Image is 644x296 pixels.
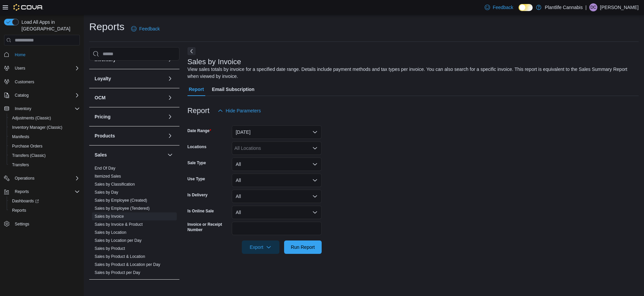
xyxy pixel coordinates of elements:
span: Run Report [291,244,315,251]
span: Reports [15,189,29,194]
a: Feedback [482,1,516,14]
button: Sales [166,151,174,159]
a: Customers [12,78,37,86]
button: Manifests [7,132,83,141]
span: Export [246,240,275,254]
span: Inventory [15,106,31,111]
button: OCM [166,94,174,102]
span: Catalog [12,91,80,99]
span: Users [12,64,80,72]
a: Sales by Invoice & Product [95,222,143,227]
span: Inventory [12,105,80,113]
a: Itemized Sales [95,174,121,179]
a: Sales by Product per Day [95,270,140,275]
a: Transfers (Classic) [9,152,48,160]
a: Sales by Location per Day [95,238,142,243]
label: Locations [187,144,207,150]
a: Feedback [128,22,162,35]
a: Home [12,51,28,59]
span: Reports [9,206,80,214]
a: Manifests [9,133,32,141]
span: Transfers [12,162,29,168]
h3: Report [187,107,210,115]
span: Dashboards [12,198,39,204]
button: Catalog [12,91,31,99]
button: All [232,158,322,171]
button: Users [12,64,28,72]
button: Inventory [1,104,83,113]
button: Loyalty [166,75,174,83]
div: Sales [89,164,179,279]
span: Home [12,50,80,59]
img: Cova [13,4,43,11]
button: Run Report [284,240,322,254]
span: Email Subscription [212,83,255,96]
span: Purchase Orders [9,142,80,150]
span: Manifests [12,134,29,139]
h3: Sales [95,152,107,158]
span: Feedback [139,25,160,32]
a: Sales by Location [95,230,126,235]
a: Sales by Employee (Tendered) [95,206,150,211]
span: Reports [12,208,26,213]
button: Products [166,132,174,140]
h1: Reports [89,20,124,33]
span: Transfers (Classic) [9,152,80,160]
a: Sales by Product & Location per Day [95,262,160,267]
a: Adjustments (Classic) [9,114,54,122]
button: Home [1,50,83,59]
span: Inventory Manager (Classic) [12,125,62,130]
button: Inventory Manager (Classic) [7,123,83,132]
span: Operations [12,174,80,182]
h3: Sales by Invoice [187,58,241,66]
button: Users [1,64,83,73]
span: Home [15,52,25,58]
span: Reports [12,188,80,196]
span: Sales by Invoice & Product [95,222,143,227]
span: Customers [15,79,34,85]
p: Plantlife Cannabis [545,3,583,11]
button: Catalog [1,91,83,100]
button: Customers [1,77,83,87]
span: Adjustments (Classic) [9,114,80,122]
a: Sales by Product & Location [95,254,145,259]
span: Inventory Manager (Classic) [9,123,80,131]
button: Inventory [12,105,34,113]
span: Sales by Product [95,246,125,251]
span: Sales by Employee (Created) [95,198,147,203]
button: Settings [1,219,83,229]
button: All [232,190,322,203]
a: Purchase Orders [9,142,45,150]
label: Is Online Sale [187,208,214,214]
button: Purchase Orders [7,141,83,151]
a: Inventory Manager (Classic) [9,123,65,131]
span: Operations [15,176,35,181]
button: Reports [12,188,32,196]
span: Adjustments (Classic) [12,115,51,121]
button: All [232,206,322,219]
span: Sales by Invoice [95,214,124,219]
h3: Products [95,132,115,139]
label: Is Delivery [187,192,208,198]
div: View sales totals by invoice for a specified date range. Details include payment methods and tax ... [187,66,635,80]
span: Load All Apps in [GEOGRAPHIC_DATA] [19,19,80,32]
p: [PERSON_NAME] [600,3,639,11]
label: Sale Type [187,160,206,166]
h3: Loyalty [95,75,111,82]
a: Sales by Invoice [95,214,124,219]
a: Dashboards [7,196,83,206]
label: Use Type [187,176,205,182]
input: Dark Mode [519,4,533,11]
button: Operations [1,174,83,183]
a: Sales by Classification [95,182,135,187]
button: Transfers (Classic) [7,151,83,160]
span: Purchase Orders [12,143,43,149]
button: All [232,174,322,187]
button: Pricing [166,113,174,121]
label: Invoice or Receipt Number [187,222,229,232]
